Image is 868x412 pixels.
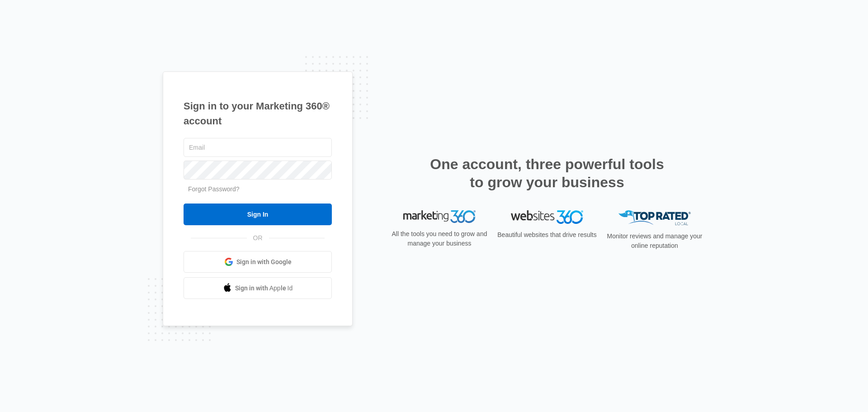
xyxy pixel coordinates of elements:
[236,257,292,267] span: Sign in with Google
[184,251,332,273] a: Sign in with Google
[618,210,691,225] img: Top Rated Local
[403,210,476,223] img: Marketing 360
[427,155,667,191] h2: One account, three powerful tools to grow your business
[496,230,598,240] p: Beautiful websites that drive results
[247,233,269,243] span: OR
[184,204,332,225] input: Sign In
[604,232,705,251] p: Monitor reviews and manage your online reputation
[389,229,490,248] p: All the tools you need to grow and manage your business
[184,138,332,157] input: Email
[184,277,332,299] a: Sign in with Apple Id
[184,99,332,128] h1: Sign in to your Marketing 360® account
[511,210,583,223] img: Websites 360
[188,185,240,193] a: Forgot Password?
[235,284,293,293] span: Sign in with Apple Id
